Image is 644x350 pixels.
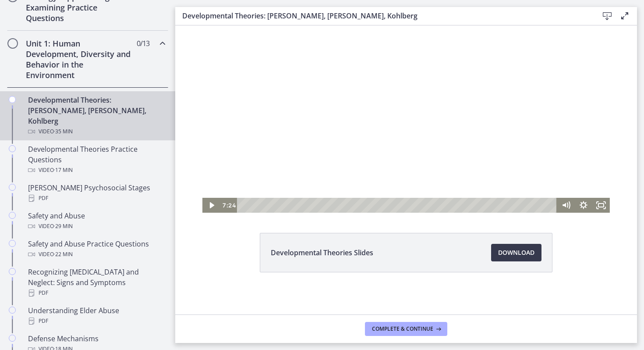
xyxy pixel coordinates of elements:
[28,249,165,260] div: Video
[28,239,165,260] div: Safety and Abuse Practice Questions
[271,247,373,258] span: Developmental Theories Slides
[365,322,447,336] button: Complete & continue
[54,165,73,175] span: · 17 min
[28,267,165,298] div: Recognizing [MEDICAL_DATA] and Neglect: Signs and Symptoms
[28,144,165,175] div: Developmental Theories Practice Questions
[28,165,165,175] div: Video
[26,38,133,80] h2: Unit 1: Human Development, Diversity and Behavior in the Environment
[28,182,165,204] div: [PERSON_NAME] Psychosocial Stages
[28,288,165,298] div: PDF
[28,95,165,137] div: Developmental Theories: [PERSON_NAME], [PERSON_NAME], Kohlberg
[28,221,165,232] div: Video
[372,325,433,332] span: Complete & continue
[491,244,541,261] a: Download
[182,11,584,21] h3: Developmental Theories: [PERSON_NAME], [PERSON_NAME], Kohlberg
[54,249,73,260] span: · 22 min
[28,193,165,204] div: PDF
[28,126,165,137] div: Video
[54,221,73,232] span: · 29 min
[28,305,165,326] div: Understanding Elder Abuse
[54,126,73,137] span: · 35 min
[498,247,534,258] span: Download
[28,316,165,326] div: PDF
[28,211,165,232] div: Safety and Abuse
[137,38,149,49] span: 0 / 13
